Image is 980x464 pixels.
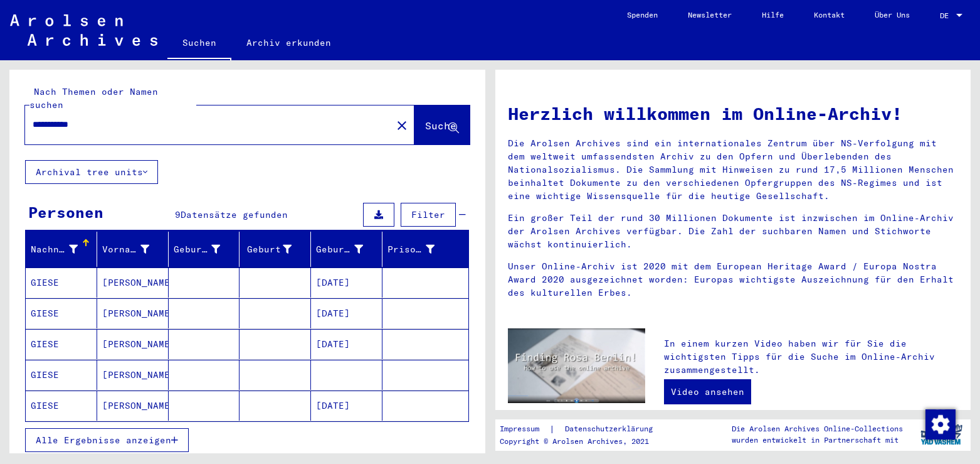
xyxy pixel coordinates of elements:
[231,28,346,58] a: Archiv erkunden
[401,203,456,227] button: Filter
[97,267,169,298] mat-cell: [PERSON_NAME]
[174,239,240,259] div: Geburtsname
[311,329,382,359] mat-cell: [DATE]
[389,112,414,138] button: Clear
[31,243,78,256] div: Nachname
[245,239,310,259] div: Geburt‏
[316,243,363,256] div: Geburtsdatum
[26,391,97,421] mat-cell: GIESE
[311,232,382,267] mat-header-cell: Geburtsdatum
[508,260,959,299] p: Unser Online-Archiv ist 2020 mit dem European Heritage Award / Europa Nostra Award 2020 ausgezeic...
[500,423,668,436] div: |
[31,239,97,259] div: Nachname
[167,28,231,60] a: Suchen
[500,436,668,447] p: Copyright © Arolsen Archives, 2021
[26,360,97,390] mat-cell: GIESE
[925,409,956,440] img: Zustimmung ändern
[26,232,97,267] mat-header-cell: Nachname
[245,243,292,256] div: Geburt‏
[732,434,903,446] p: wurden entwickelt in Partnerschaft mit
[97,232,169,267] mat-header-cell: Vorname
[311,267,382,298] mat-cell: [DATE]
[169,232,240,267] mat-header-cell: Geburtsname
[29,86,158,111] mat-label: Nach Themen oder Namen suchen
[664,337,958,377] p: In einem kurzen Video haben wir für Sie die wichtigsten Tipps für die Suche im Online-Archiv zusa...
[25,160,158,184] button: Archival tree units
[940,11,954,20] span: DE
[26,298,97,328] mat-cell: GIESE
[181,209,288,220] span: Datensätze gefunden
[28,201,103,224] div: Personen
[26,267,97,298] mat-cell: GIESE
[508,100,959,127] h1: Herzlich willkommen im Online-Archiv!
[508,137,959,203] p: Die Arolsen Archives sind ein internationales Zentrum über NS-Verfolgung mit dem weltweit umfasse...
[102,243,149,256] div: Vorname
[97,391,169,421] mat-cell: [PERSON_NAME]
[732,423,903,434] p: Die Arolsen Archives Online-Collections
[316,239,382,259] div: Geburtsdatum
[664,379,751,404] a: Video ansehen
[26,329,97,359] mat-cell: GIESE
[425,119,456,132] span: Suche
[97,360,169,390] mat-cell: [PERSON_NAME]
[508,212,959,251] p: Ein großer Teil der rund 30 Millionen Dokumente ist inzwischen im Online-Archiv der Arolsen Archi...
[311,391,382,421] mat-cell: [DATE]
[10,14,157,46] img: Arolsen_neg.svg
[97,329,169,359] mat-cell: [PERSON_NAME]
[240,232,311,267] mat-header-cell: Geburt‏
[311,298,382,328] mat-cell: [DATE]
[25,428,189,452] button: Alle Ergebnisse anzeigen
[414,105,470,144] button: Suche
[500,423,549,436] a: Impressum
[387,239,453,259] div: Prisoner #
[174,243,221,256] div: Geburtsname
[175,209,181,220] span: 9
[555,423,668,436] a: Datenschutzerklärung
[102,239,168,259] div: Vorname
[387,243,435,256] div: Prisoner #
[97,298,169,328] mat-cell: [PERSON_NAME]
[508,328,645,403] img: video.jpg
[382,232,468,267] mat-header-cell: Prisoner #
[36,434,171,446] span: Alle Ergebnisse anzeigen
[918,419,965,450] img: yv_logo.png
[411,209,445,220] span: Filter
[394,118,409,133] mat-icon: close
